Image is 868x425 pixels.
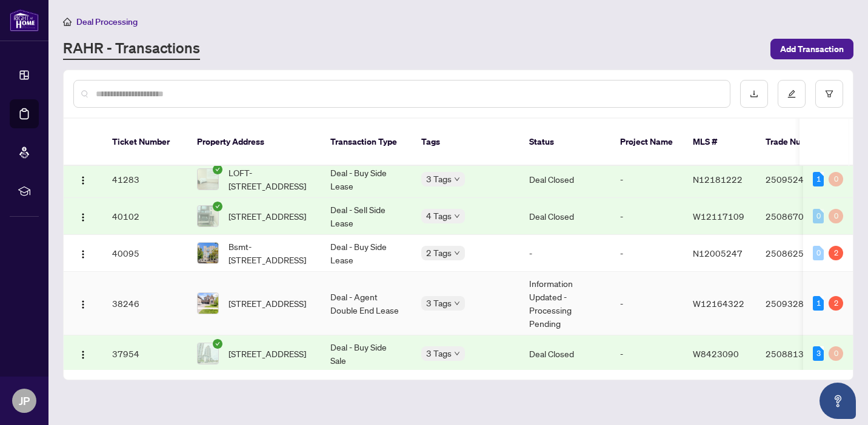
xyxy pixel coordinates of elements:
[213,339,222,349] span: check-circle
[198,206,218,226] img: thumbnail-img
[825,90,833,98] span: filter
[519,335,610,372] td: Deal Closed
[229,347,306,360] span: [STREET_ADDRESS]
[198,243,218,263] img: thumbnail-img
[102,272,187,335] td: 38246
[683,119,756,166] th: MLS #
[63,18,72,26] span: home
[229,240,311,266] span: Bsmt-[STREET_ADDRESS]
[787,90,796,98] span: edit
[519,119,610,166] th: Status
[213,202,222,211] span: check-circle
[412,119,519,166] th: Tags
[829,172,843,186] div: 0
[321,119,412,166] th: Transaction Type
[73,344,93,363] button: Logo
[610,235,683,272] td: -
[78,300,88,309] img: Logo
[813,209,824,223] div: 0
[454,351,460,357] span: down
[756,235,841,272] td: 2508625
[813,346,824,361] div: 3
[829,209,843,223] div: 0
[454,213,460,219] span: down
[610,272,683,335] td: -
[519,161,610,198] td: Deal Closed
[693,211,744,222] span: W12117109
[693,248,743,259] span: N12005247
[102,235,187,272] td: 40095
[198,343,218,364] img: thumbnail-img
[780,39,844,59] span: Add Transaction
[756,119,841,166] th: Trade Number
[426,172,452,186] span: 3 Tags
[76,16,138,27] span: Deal Processing
[229,297,306,310] span: [STREET_ADDRESS]
[815,80,843,108] button: filter
[102,335,187,372] td: 37954
[454,300,460,306] span: down
[321,272,412,335] td: Deal - Agent Double End Lease
[778,80,806,108] button: edit
[770,39,853,59] button: Add Transaction
[102,119,187,166] th: Ticket Number
[78,176,88,185] img: Logo
[73,243,93,263] button: Logo
[829,296,843,311] div: 2
[610,198,683,235] td: -
[610,119,683,166] th: Project Name
[454,250,460,256] span: down
[610,161,683,198] td: -
[426,296,452,310] span: 3 Tags
[78,249,88,259] img: Logo
[740,80,768,108] button: download
[213,165,222,174] span: check-circle
[321,161,412,198] td: Deal - Buy Side Lease
[78,350,88,360] img: Logo
[693,348,739,359] span: W8423090
[102,198,187,235] td: 40102
[187,119,321,166] th: Property Address
[229,166,311,193] span: LOFT-[STREET_ADDRESS]
[102,161,187,198] td: 41283
[693,174,743,185] span: N12181222
[426,246,452,260] span: 2 Tags
[756,198,841,235] td: 2508670
[454,176,460,182] span: down
[10,9,39,31] img: logo
[229,209,306,223] span: [STREET_ADDRESS]
[19,392,30,409] span: JP
[73,294,93,313] button: Logo
[63,38,200,60] a: RAHR - Transactions
[750,90,758,98] span: download
[198,293,218,314] img: thumbnail-img
[693,298,744,309] span: W12164322
[519,272,610,335] td: Information Updated - Processing Pending
[426,209,452,223] span: 4 Tags
[426,346,452,360] span: 3 Tags
[73,170,93,189] button: Logo
[78,212,88,222] img: Logo
[198,169,218,189] img: thumbnail-img
[321,198,412,235] td: Deal - Sell Side Lease
[519,235,610,272] td: -
[756,335,841,372] td: 2508813
[756,272,841,335] td: 2509328
[813,172,824,186] div: 1
[829,346,843,361] div: 0
[756,161,841,198] td: 2509524
[813,296,824,311] div: 1
[610,335,683,372] td: -
[73,206,93,226] button: Logo
[321,235,412,272] td: Deal - Buy Side Lease
[829,246,843,260] div: 2
[820,383,856,419] button: Open asap
[321,335,412,372] td: Deal - Buy Side Sale
[813,246,824,260] div: 0
[519,198,610,235] td: Deal Closed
